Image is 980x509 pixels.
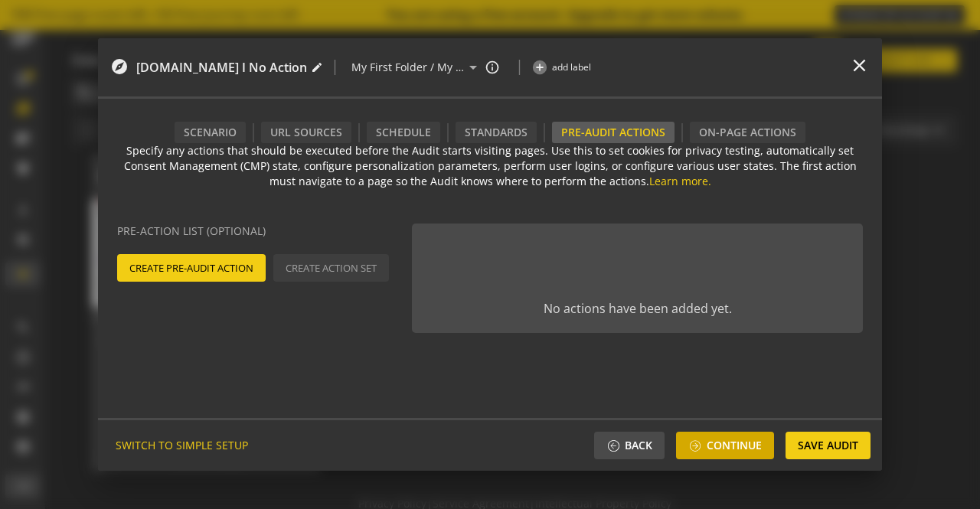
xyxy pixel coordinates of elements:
button: Continue [676,432,774,459]
button: SWITCH TO SIMPLE SETUP [109,432,254,459]
mat-icon: arrow_drop_down [464,58,481,77]
span: Back [625,432,652,459]
button: Save Audit [786,432,871,459]
span: | [331,55,339,80]
op-folder-and-sub-folder-field: My First Folder / My First Subfolder [339,46,500,89]
span: add label [552,60,591,73]
div: Pre-action List (Optional) [117,224,266,239]
span: | [515,55,524,80]
mat-icon: add_circle [531,59,548,76]
div: No actions have been added yet. [412,224,863,333]
div: Scenario [175,122,246,143]
div: URL Sources [261,122,351,143]
div: Standards [456,122,537,143]
input: Select or create new folder/sub-folder [351,58,464,77]
span: [DOMAIN_NAME] I No Action [136,59,307,77]
div: Specify any actions that should be executed before the Audit starts visiting pages. Use this to s... [103,143,877,189]
button: Back [594,432,665,459]
div: Pre-audit Actions [552,122,675,143]
mat-icon: explore [110,57,129,76]
div: On-Page Actions [690,122,805,143]
mat-icon: info_outline [485,60,500,75]
span: Continue [707,432,762,459]
button: add label [531,60,591,75]
audit-editor-header-name-control: repairstack.3m.com I No Action [136,46,323,89]
a: Learn more. [649,174,711,188]
mat-icon: edit [311,61,323,73]
span: Save Audit [798,432,858,459]
div: Schedule [367,122,440,143]
button: Create Pre-Audit Action [117,254,266,282]
mat-icon: close [849,55,870,76]
span: Create Pre-Audit Action [129,254,253,282]
span: SWITCH TO SIMPLE SETUP [116,432,248,459]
